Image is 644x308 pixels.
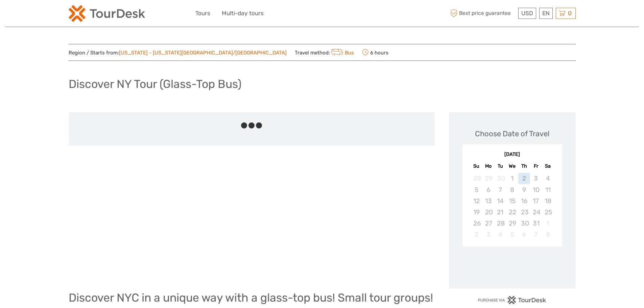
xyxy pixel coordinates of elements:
[449,8,517,19] span: Best price guarantee
[530,218,542,229] div: Not available Friday, October 31st, 2025
[518,207,530,218] div: Not available Thursday, October 23rd, 2025
[542,184,554,195] div: Not available Saturday, October 11th, 2025
[530,173,542,184] div: Not available Friday, October 3rd, 2025
[539,8,553,19] div: EN
[482,184,494,195] div: Not available Monday, October 6th, 2025
[478,296,546,304] img: PurchaseViaTourDesk.png
[542,162,554,171] div: Sa
[518,162,530,171] div: Th
[542,195,554,207] div: Not available Saturday, October 18th, 2025
[506,229,518,240] div: Not available Wednesday, November 5th, 2025
[567,10,573,17] span: 0
[482,173,494,184] div: Not available Monday, September 29th, 2025
[471,218,482,229] div: Not available Sunday, October 26th, 2025
[482,218,494,229] div: Not available Monday, October 27th, 2025
[195,8,210,18] a: Tours
[471,207,482,218] div: Not available Sunday, October 19th, 2025
[506,173,518,184] div: Not available Wednesday, October 1st, 2025
[506,207,518,218] div: Not available Wednesday, October 22nd, 2025
[295,48,354,57] span: Travel method:
[475,128,549,139] div: Choose Date of Travel
[362,48,388,57] span: 6 hours
[518,195,530,207] div: Not available Thursday, October 16th, 2025
[530,207,542,218] div: Not available Friday, October 24th, 2025
[542,173,554,184] div: Not available Saturday, October 4th, 2025
[471,184,482,195] div: Not available Sunday, October 5th, 2025
[69,77,241,91] h1: Discover NY Tour (Glass-Top Bus)
[518,218,530,229] div: Not available Thursday, October 30th, 2025
[471,173,482,184] div: Not available Sunday, September 28th, 2025
[530,229,542,240] div: Not available Friday, November 7th, 2025
[330,50,354,56] a: Bus
[69,49,287,56] span: Region / Starts from:
[542,218,554,229] div: Not available Saturday, November 1st, 2025
[69,291,435,305] h1: Discover NYC in a unique way with a glass-top bus! Small tour groups!
[530,162,542,171] div: Fr
[482,207,494,218] div: Not available Monday, October 20th, 2025
[518,173,530,184] div: Not available Thursday, October 2nd, 2025
[494,207,506,218] div: Not available Tuesday, October 21st, 2025
[464,173,560,240] div: month 2025-10
[494,195,506,207] div: Not available Tuesday, October 14th, 2025
[494,162,506,171] div: Tu
[494,218,506,229] div: Not available Tuesday, October 28th, 2025
[506,184,518,195] div: Not available Wednesday, October 8th, 2025
[518,184,530,195] div: Not available Thursday, October 9th, 2025
[119,50,287,56] a: [US_STATE] - [US_STATE][GEOGRAPHIC_DATA]/[GEOGRAPHIC_DATA]
[542,207,554,218] div: Not available Saturday, October 25th, 2025
[471,195,482,207] div: Not available Sunday, October 12th, 2025
[462,151,562,158] div: [DATE]
[530,184,542,195] div: Not available Friday, October 10th, 2025
[471,229,482,240] div: Not available Sunday, November 2nd, 2025
[518,229,530,240] div: Not available Thursday, November 6th, 2025
[530,195,542,207] div: Not available Friday, October 17th, 2025
[482,195,494,207] div: Not available Monday, October 13th, 2025
[521,10,533,17] span: USD
[506,162,518,171] div: We
[69,5,145,22] img: 2254-3441b4b5-4e5f-4d00-b396-31f1d84a6ebf_logo_small.png
[506,195,518,207] div: Not available Wednesday, October 15th, 2025
[222,8,264,18] a: Multi-day tours
[494,184,506,195] div: Not available Tuesday, October 7th, 2025
[482,229,494,240] div: Not available Monday, November 3rd, 2025
[542,229,554,240] div: Not available Saturday, November 8th, 2025
[506,218,518,229] div: Not available Wednesday, October 29th, 2025
[494,229,506,240] div: Not available Tuesday, November 4th, 2025
[482,162,494,171] div: Mo
[471,162,482,171] div: Su
[510,264,515,268] div: Loading...
[494,173,506,184] div: Not available Tuesday, September 30th, 2025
